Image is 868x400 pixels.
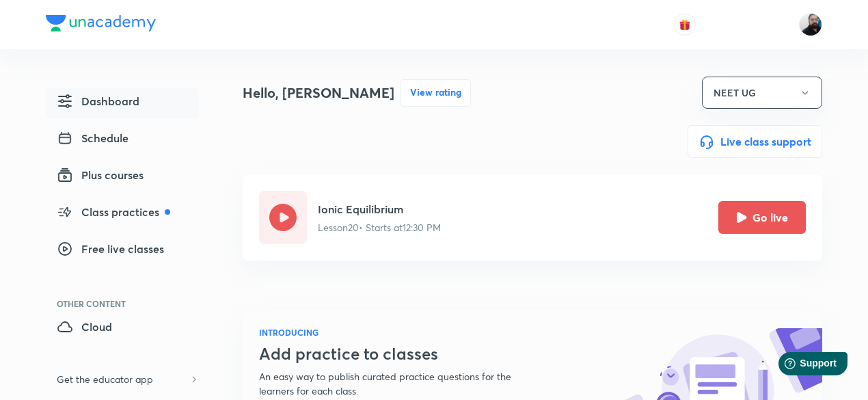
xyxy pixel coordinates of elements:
span: Class practices [57,204,170,220]
a: Company Logo [46,15,156,35]
p: An easy way to publish curated practice questions for the learners for each class. [259,369,545,398]
p: Lesson 20 • Starts at 12:30 PM [318,220,441,235]
a: Class practices [46,198,199,230]
span: Free live classes [57,241,164,257]
img: avatar [679,18,691,31]
a: Cloud [46,313,199,345]
a: Free live classes [46,235,199,267]
span: Cloud [57,319,112,335]
div: Other Content [57,299,199,308]
a: Dashboard [46,88,199,119]
span: Dashboard [57,93,139,109]
span: Schedule [57,130,128,146]
a: Plus courses [46,161,199,193]
button: Live class support [688,125,822,158]
h3: Add practice to classes [259,344,545,364]
button: NEET UG [702,77,822,109]
h6: INTRODUCING [259,326,545,338]
span: Plus courses [57,167,144,183]
img: Company Logo [46,15,156,31]
button: avatar [674,14,696,36]
a: Schedule [46,124,199,156]
h6: Get the educator app [46,366,164,392]
h4: Hello, [PERSON_NAME] [243,83,394,103]
img: Sumit Kumar Agrawal [799,13,822,36]
h5: Ionic Equilibrium [318,201,441,217]
button: View rating [400,79,471,107]
iframe: Help widget launcher [746,347,853,385]
button: Go live [718,201,806,234]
